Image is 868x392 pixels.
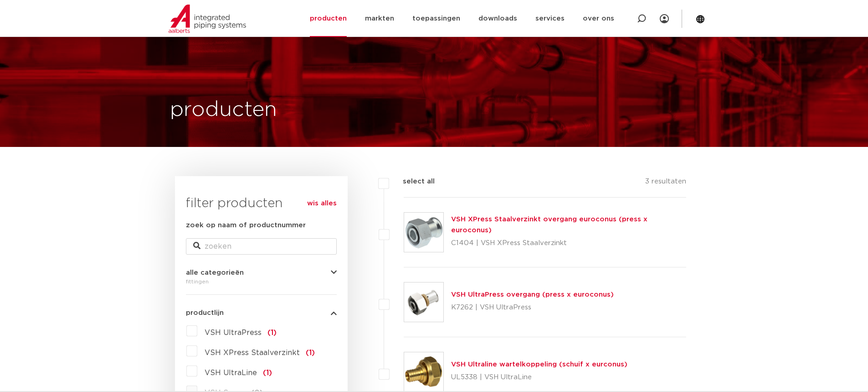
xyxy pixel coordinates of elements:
a: wis alles [307,198,337,209]
p: K7262 | VSH UltraPress [451,300,614,315]
input: zoeken [186,238,337,255]
a: VSH UltraPress overgang (press x euroconus) [451,291,614,298]
label: select all [389,176,435,187]
button: productlijn [186,309,337,316]
img: Thumbnail for VSH Ultraline wartelkoppeling (schuif x eurconus) [404,352,443,392]
span: VSH XPress Staalverzinkt [205,349,300,356]
p: C1404 | VSH XPress Staalverzinkt [451,236,687,251]
span: productlijn [186,309,224,316]
img: Thumbnail for VSH UltraPress overgang (press x euroconus) [404,282,443,322]
a: VSH Ultraline wartelkoppeling (schuif x eurconus) [451,361,627,368]
div: fittingen [186,276,337,287]
button: alle categorieën [186,269,337,276]
img: Thumbnail for VSH XPress Staalverzinkt overgang euroconus (press x euroconus) [404,213,443,252]
span: (1) [267,329,277,336]
h3: filter producten [186,194,337,213]
span: (1) [306,349,315,356]
span: VSH UltraLine [205,369,257,376]
a: VSH XPress Staalverzinkt overgang euroconus (press x euroconus) [451,216,647,234]
p: 3 resultaten [645,176,686,190]
label: zoek op naam of productnummer [186,220,306,231]
span: (1) [263,369,272,376]
span: alle categorieën [186,269,244,276]
p: UL5338 | VSH UltraLine [451,370,627,385]
h1: producten [170,95,277,125]
span: VSH UltraPress [205,329,262,336]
